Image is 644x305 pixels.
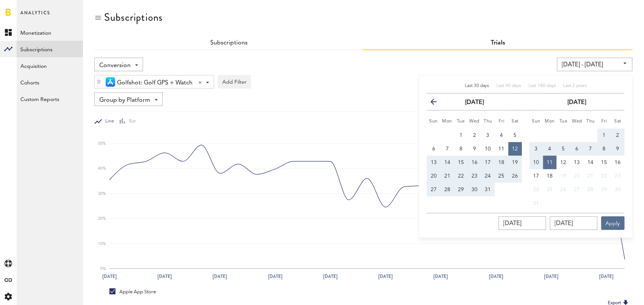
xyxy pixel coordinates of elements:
span: Last 90 days [497,84,521,88]
span: Bar [126,118,136,125]
span: 25 [499,173,505,179]
text: 20% [98,216,106,221]
button: 8 [454,142,468,156]
small: Friday [499,119,505,124]
button: 30 [611,183,625,196]
button: 31 [481,183,495,196]
small: Friday [601,119,607,124]
div: Clear [199,81,202,84]
span: 26 [512,173,518,179]
button: 13 [570,156,584,169]
div: Delete [95,75,103,88]
button: Apply [601,216,625,230]
button: 20 [427,169,441,183]
text: [DATE] [268,273,282,280]
a: Subscriptions [210,40,248,46]
button: 3 [481,129,495,142]
button: 4 [543,142,557,156]
button: 3 [530,142,543,156]
button: 30 [468,183,481,196]
span: 6 [576,146,579,152]
span: 12 [561,160,567,165]
button: 18 [495,156,508,169]
button: 7 [584,142,598,156]
span: 26 [561,187,567,192]
button: 22 [454,169,468,183]
button: 28 [584,183,598,196]
span: 6 [432,146,435,152]
button: 25 [543,183,557,196]
small: Wednesday [470,119,480,124]
span: 16 [615,160,621,165]
span: 18 [499,160,505,165]
span: 9 [616,146,619,152]
span: 2 [473,133,476,138]
text: [DATE] [434,273,448,280]
button: 26 [508,169,522,183]
button: 31 [530,196,543,210]
button: 23 [611,169,625,183]
span: 15 [458,160,464,165]
span: 21 [444,173,450,179]
text: [DATE] [213,273,227,280]
strong: [DATE] [568,100,587,106]
button: 5 [508,129,522,142]
span: 13 [431,160,437,165]
button: 14 [584,156,598,169]
small: Sunday [532,119,541,124]
button: 21 [441,169,454,183]
a: Acquisition [17,57,83,74]
button: 16 [468,156,481,169]
span: 9 [473,146,476,152]
span: 19 [561,173,567,179]
button: 18 [543,169,557,183]
span: 8 [603,146,606,152]
button: 20 [570,169,584,183]
button: 27 [427,183,441,196]
text: 40% [98,167,106,171]
span: 30 [615,187,621,192]
text: [DATE] [544,273,559,280]
span: 28 [588,187,594,192]
span: Last 2 years [564,84,587,88]
text: [DATE] [379,273,393,280]
button: 10 [530,156,543,169]
a: Trials [491,40,505,46]
span: 27 [431,187,437,192]
small: Saturday [615,119,622,124]
button: 17 [530,169,543,183]
small: Thursday [484,119,493,124]
button: 15 [454,156,468,169]
button: 25 [495,169,508,183]
span: 23 [615,173,621,179]
button: 5 [557,142,570,156]
span: 5 [562,146,565,152]
text: 0% [100,267,106,271]
span: 5 [514,133,517,138]
button: 28 [441,183,454,196]
span: 24 [485,173,491,179]
button: 23 [468,169,481,183]
button: 8 [598,142,611,156]
button: 19 [508,156,522,169]
span: 18 [547,173,553,179]
div: Apple App Store [109,288,156,295]
span: 2 [616,133,619,138]
span: 17 [485,160,491,165]
button: 9 [468,142,481,156]
button: 1 [454,129,468,142]
span: 1 [603,133,606,138]
button: 19 [557,169,570,183]
a: Cohorts [17,74,83,90]
button: 9 [611,142,625,156]
button: 16 [611,156,625,169]
span: 25 [547,187,553,192]
span: Line [102,118,114,125]
span: 29 [458,187,464,192]
small: Thursday [587,119,595,124]
button: 1 [598,129,611,142]
span: 22 [601,173,607,179]
button: 14 [441,156,454,169]
span: 20 [574,173,580,179]
span: 3 [487,133,490,138]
